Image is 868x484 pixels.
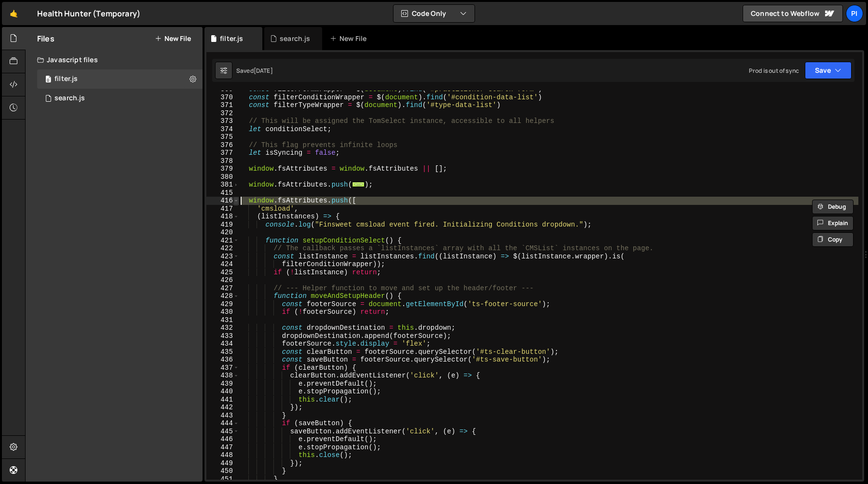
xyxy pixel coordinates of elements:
div: 16494/44708.js [37,69,203,89]
div: 449 [206,459,239,468]
div: 433 [206,332,239,340]
div: 436 [206,356,239,364]
div: 442 [206,403,239,412]
div: 447 [206,444,239,452]
button: Copy [812,232,854,247]
div: 423 [206,253,239,261]
div: 425 [206,269,239,277]
button: Explain [812,216,854,230]
div: 439 [206,380,239,388]
div: 429 [206,300,239,309]
div: 374 [206,125,239,134]
span: ... [353,182,365,187]
span: 0 [45,76,51,84]
div: 415 [206,189,239,197]
div: 380 [206,173,239,181]
div: 431 [206,316,239,324]
div: 437 [206,364,239,372]
div: Health Hunter (Temporary) [37,8,140,19]
div: 377 [206,149,239,157]
div: [DATE] [254,67,273,75]
div: 422 [206,244,239,253]
div: 418 [206,213,239,221]
div: 375 [206,133,239,141]
div: 430 [206,308,239,316]
div: 421 [206,237,239,245]
div: Javascript files [26,50,203,69]
div: 451 [206,475,239,484]
div: 435 [206,348,239,356]
div: 417 [206,205,239,213]
div: 428 [206,292,239,300]
div: 373 [206,117,239,125]
div: 441 [206,396,239,404]
h2: Files [37,33,54,44]
div: 450 [206,467,239,475]
div: 434 [206,340,239,348]
div: 416 [206,197,239,205]
div: 444 [206,419,239,428]
div: 372 [206,109,239,118]
div: 448 [206,451,239,459]
div: 379 [206,165,239,173]
button: Save [805,62,852,79]
div: New File [330,34,370,43]
div: 381 [206,181,239,189]
a: Connect to Webflow [743,5,843,22]
div: search.js [280,34,310,43]
div: filter.js [220,34,243,43]
div: Prod is out of sync [749,67,799,75]
div: 376 [206,141,239,149]
div: Saved [236,67,273,75]
div: 427 [206,284,239,293]
button: New File [155,35,191,42]
div: 378 [206,157,239,165]
a: 🤙 [2,2,26,25]
div: filter.js [54,75,78,83]
div: 16494/45041.js [37,89,203,108]
div: 424 [206,260,239,269]
div: 445 [206,428,239,436]
div: 432 [206,324,239,332]
div: 426 [206,276,239,284]
button: Code Only [393,5,475,22]
div: 440 [206,388,239,396]
div: 443 [206,412,239,420]
div: search.js [54,94,85,103]
div: 371 [206,101,239,109]
div: 419 [206,221,239,229]
div: 370 [206,94,239,102]
div: 446 [206,435,239,444]
button: Debug [812,200,854,214]
div: 420 [206,229,239,237]
a: Pi [846,5,863,22]
div: 438 [206,372,239,380]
